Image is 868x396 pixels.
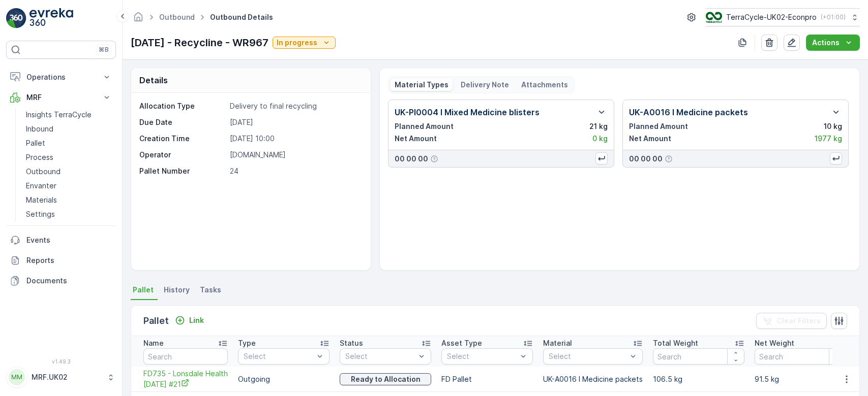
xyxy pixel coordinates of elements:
[9,369,25,385] div: MM
[159,13,195,21] a: Outbound
[139,74,168,86] p: Details
[824,121,842,131] p: 10 kg
[26,209,55,219] p: Settings
[230,134,360,144] p: [DATE] 10:00
[230,101,360,111] p: Delivery to final recycling
[143,369,228,389] a: FD735 - Lonsdale Health 27.08.2025 #21
[143,338,164,348] p: Name
[706,8,860,26] button: TerraCycle-UK02-Econpro(+01:00)
[6,67,116,87] button: Operations
[273,37,336,49] button: In progress
[164,285,190,295] span: History
[26,138,45,148] p: Pallet
[592,134,608,144] p: 0 kg
[131,35,268,50] p: [DATE] - Recycline - WR967
[806,35,860,51] button: Actions
[200,285,221,295] span: Tasks
[139,134,226,144] p: Creation Time
[629,154,663,164] p: 00 00 00
[726,12,817,22] p: TerraCycle-UK02-Econpro
[139,166,226,176] p: Pallet Number
[22,179,116,193] a: Envanter
[26,72,96,82] p: Operations
[26,276,112,286] p: Documents
[244,351,314,361] p: Select
[776,316,821,326] p: Clear Filters
[22,164,116,179] a: Outbound
[340,373,431,385] button: Ready to Allocation
[395,106,540,118] p: UK-PI0004 I Mixed Medicine blisters
[756,313,827,329] button: Clear Filters
[706,12,722,23] img: terracycle_logo_wKaHoWT.png
[22,207,116,221] a: Settings
[653,348,744,365] input: Search
[26,124,53,134] p: Inbound
[26,235,112,245] p: Events
[26,255,112,266] p: Reports
[26,152,53,162] p: Process
[26,110,92,120] p: Insights TerraCycle
[22,150,116,164] a: Process
[653,338,698,348] p: Total Weight
[230,117,360,127] p: [DATE]
[6,358,116,365] span: v 1.49.3
[345,351,415,361] p: Select
[230,166,360,176] p: 24
[351,374,421,384] p: Ready to Allocation
[6,367,116,388] button: MMMRF.UK02
[6,250,116,271] a: Reports
[6,87,116,108] button: MRF
[648,367,750,392] td: 106.5 kg
[755,348,846,365] input: Search
[815,134,842,144] p: 1977 kg
[665,155,673,163] div: Help Tooltip Icon
[750,367,851,392] td: 91.5 kg
[447,351,517,361] p: Select
[538,367,648,392] td: UK-A0016 I Medicine packets
[629,106,748,118] p: UK-A0016 I Medicine packets
[26,181,56,191] p: Envanter
[189,315,204,325] p: Link
[208,12,275,22] span: Outbound Details
[395,80,448,90] p: Material Types
[629,121,688,131] p: Planned Amount
[26,167,61,177] p: Outbound
[6,230,116,250] a: Events
[22,108,116,122] a: Insights TerraCycle
[755,338,794,348] p: Net Weight
[139,117,226,127] p: Due Date
[543,338,572,348] p: Material
[171,314,208,326] button: Link
[143,314,169,328] p: Pallet
[26,92,96,103] p: MRF
[238,338,256,348] p: Type
[143,369,228,389] span: FD735 - Lonsdale Health [DATE] #21
[821,13,846,21] p: ( +01:00 )
[99,46,109,54] p: ⌘B
[395,134,437,144] p: Net Amount
[139,150,226,160] p: Operator
[143,348,228,365] input: Search
[441,338,482,348] p: Asset Type
[549,351,627,361] p: Select
[461,80,509,90] p: Delivery Note
[340,338,363,348] p: Status
[22,193,116,207] a: Materials
[22,136,116,150] a: Pallet
[230,150,360,160] p: [DOMAIN_NAME]
[29,8,73,28] img: logo_light-DOdMpM7g.png
[436,367,538,392] td: FD Pallet
[395,154,428,164] p: 00 00 00
[395,121,454,131] p: Planned Amount
[589,121,608,131] p: 21 kg
[133,15,144,24] a: Homepage
[6,8,26,28] img: logo
[430,155,438,163] div: Help Tooltip Icon
[521,80,568,90] p: Attachments
[133,285,154,295] span: Pallet
[139,101,226,111] p: Allocation Type
[629,134,671,144] p: Net Amount
[233,367,335,392] td: Outgoing
[6,271,116,291] a: Documents
[26,195,57,205] p: Materials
